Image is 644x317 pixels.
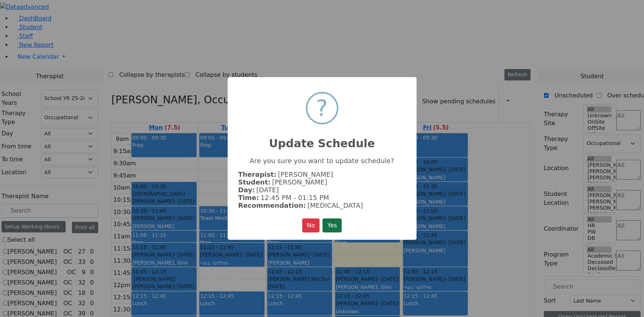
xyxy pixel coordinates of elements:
[272,178,327,186] span: [PERSON_NAME]
[238,201,306,209] strong: Recommendation:
[256,186,279,194] span: [DATE]
[238,178,271,186] strong: Student:
[316,93,328,123] div: ?
[307,201,363,209] span: [MEDICAL_DATA]
[238,157,406,165] p: Are you sure you want to update schedule?
[261,194,329,201] span: 12:45 PM - 01:15 PM
[278,170,333,178] span: [PERSON_NAME]
[228,128,417,150] h2: Update Schedule
[238,186,255,194] strong: Day:
[238,170,276,178] strong: Therapist:
[302,218,320,232] button: No
[323,218,342,232] button: Yes
[238,194,259,201] strong: Time:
